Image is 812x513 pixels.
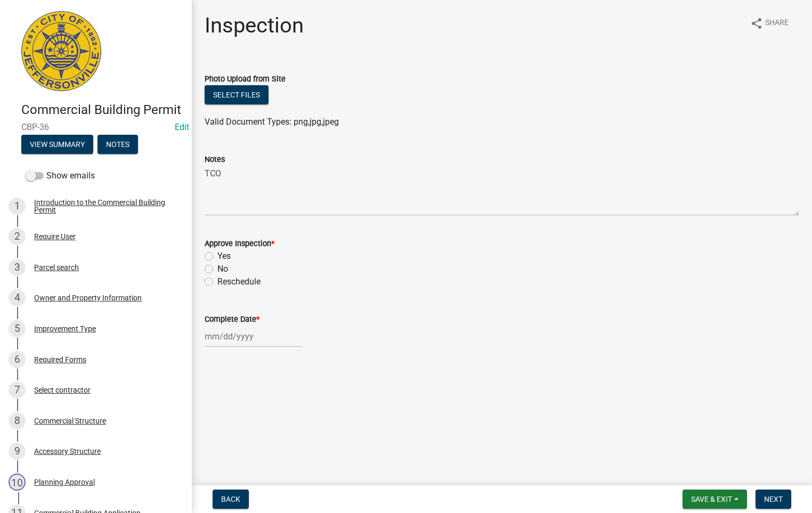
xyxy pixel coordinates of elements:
div: 3 [9,259,26,276]
span: Next [764,495,783,503]
span: Back [221,495,240,503]
div: 9 [9,443,26,460]
div: Required Forms [34,356,86,363]
h1: Inspection [205,13,304,38]
button: View Summary [21,135,93,154]
div: Parcel search [34,264,79,271]
wm-modal-confirm: Summary [21,141,93,149]
div: Select contractor [34,386,91,394]
label: Complete Date [205,316,259,323]
label: Yes [217,250,231,263]
div: Accessory Structure [34,447,101,455]
button: Notes [98,135,138,154]
label: Notes [205,156,225,164]
div: Owner and Property Information [34,294,142,302]
div: Planning Approval [34,478,95,486]
button: Select files [205,85,269,104]
div: 6 [9,351,26,368]
div: Improvement Type [34,325,96,332]
button: Back [213,490,249,509]
h4: Commercial Building Permit [21,102,183,118]
button: Next [756,490,791,509]
label: Photo Upload from Site [205,76,286,83]
a: Edit [175,122,189,132]
span: Valid Document Types: png,jpg,jpeg [205,117,339,127]
i: share [750,17,763,30]
button: Save & Exit [683,490,747,509]
label: Reschedule [217,275,261,288]
div: Introduction to the Commercial Building Permit [34,199,175,214]
span: Share [765,17,789,30]
div: 4 [9,289,26,306]
div: Require User [34,233,76,240]
span: CBP-36 [21,122,170,132]
div: 1 [9,198,26,215]
div: 7 [9,381,26,398]
wm-modal-confirm: Edit Application Number [175,122,189,132]
button: shareShare [742,13,797,34]
label: Show emails [26,169,95,182]
div: 10 [9,474,26,491]
div: 2 [9,228,26,245]
div: 5 [9,320,26,337]
div: Commercial Structure [34,417,106,425]
img: City of Jeffersonville, Indiana [21,11,101,91]
label: Approve Inspection [205,240,274,248]
div: 8 [9,412,26,429]
label: No [217,263,228,275]
span: Save & Exit [691,495,732,503]
wm-modal-confirm: Notes [98,141,138,149]
input: mm/dd/yyyy [205,325,302,347]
